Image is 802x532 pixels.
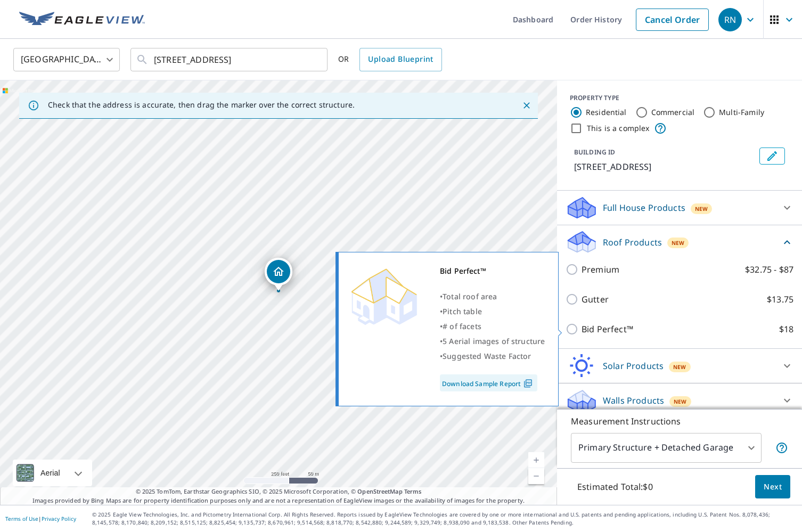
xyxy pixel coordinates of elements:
div: • [440,319,545,334]
label: Commercial [651,107,695,118]
div: OR [338,48,442,71]
input: Search by address or latitude-longitude [154,45,306,75]
a: Terms [404,487,422,495]
span: New [672,239,684,247]
a: Download Sample Report [440,374,537,391]
span: Pitch table [443,306,482,316]
p: Premium [582,263,619,276]
div: Full House ProductsNew [566,195,793,220]
div: Roof ProductsNew [566,230,793,255]
div: Walls ProductsNew [566,388,793,413]
div: • [440,289,545,304]
p: $13.75 [767,293,793,306]
span: New [673,363,686,371]
div: PROPERTY TYPE [570,93,789,103]
span: Total roof area [443,291,497,301]
p: © 2025 Eagle View Technologies, Inc. and Pictometry International Corp. All Rights Reserved. Repo... [92,511,797,527]
a: Current Level 17, Zoom Out [528,468,544,484]
span: Next [764,480,782,494]
label: Residential [586,107,627,118]
p: Gutter [582,293,609,306]
a: Current Level 17, Zoom In [528,452,544,468]
p: Bid Perfect™ [582,323,633,335]
div: • [440,304,545,319]
div: Bid Perfect™ [440,264,545,279]
img: Pdf Icon [521,379,535,388]
div: RN [718,8,742,31]
span: New [695,204,708,213]
p: $32.75 - $87 [745,263,793,276]
img: Premium [347,264,421,328]
div: Dropped pin, building 1, Residential property, 8903 Princeton St Westminster, CO 80031 [265,258,292,291]
a: Cancel Order [636,9,709,31]
span: © 2025 TomTom, Earthstar Geographics SIO, © 2025 Microsoft Corporation, © [136,487,422,496]
a: OpenStreetMap [357,487,402,495]
p: [STREET_ADDRESS] [574,160,755,173]
span: # of facets [443,321,481,331]
a: Upload Blueprint [359,48,441,71]
p: $18 [779,323,793,335]
p: Measurement Instructions [571,415,788,428]
span: Your report will include the primary structure and a detached garage if one exists. [775,441,788,454]
span: Suggested Waste Factor [443,351,531,361]
p: Solar Products [603,359,664,372]
button: Next [755,475,790,499]
p: Walls Products [603,394,664,407]
p: Check that the address is accurate, then drag the marker over the correct structure. [48,100,355,110]
a: Privacy Policy [42,515,76,522]
button: Edit building 1 [759,148,785,165]
span: Upload Blueprint [368,53,433,66]
div: • [440,334,545,349]
label: This is a complex [587,123,650,134]
button: Close [520,99,534,112]
label: Multi-Family [719,107,764,118]
div: [GEOGRAPHIC_DATA] [13,45,120,75]
span: 5 Aerial images of structure [443,336,545,346]
div: Solar ProductsNew [566,353,793,379]
p: Roof Products [603,236,662,249]
span: New [674,397,686,406]
div: Aerial [13,460,92,486]
a: Terms of Use [5,515,38,522]
div: • [440,349,545,364]
p: Full House Products [603,201,685,214]
p: Estimated Total: $0 [569,475,661,498]
div: Primary Structure + Detached Garage [571,433,762,463]
p: | [5,515,76,522]
div: Aerial [37,460,63,486]
img: EV Logo [19,12,145,28]
p: BUILDING ID [574,148,615,157]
